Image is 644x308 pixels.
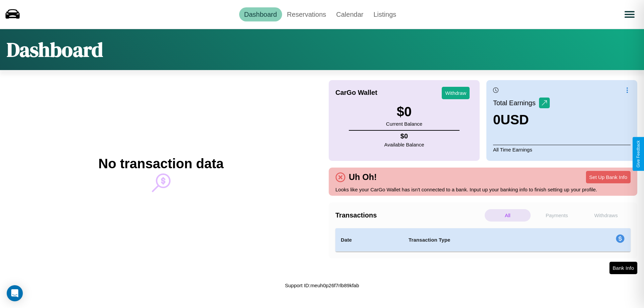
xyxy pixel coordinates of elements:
h4: Uh Oh! [345,172,380,182]
p: Available Balance [384,140,424,149]
p: Current Balance [386,119,422,128]
a: Dashboard [239,7,282,21]
a: Reservations [282,7,331,21]
p: Looks like your CarGo Wallet has isn't connected to a bank. Input up your banking info to finish ... [335,185,631,194]
p: Total Earnings [493,97,539,109]
button: Set Up Bank Info [586,171,631,183]
h2: No transaction data [98,156,223,171]
h4: Transaction Type [409,236,561,244]
button: Bank Info [609,262,637,274]
p: Payments [534,209,580,222]
h4: CarGo Wallet [335,89,377,97]
button: Open menu [620,5,639,24]
p: Support ID: meuh0p26f7rlb89kfab [285,281,359,290]
p: Withdraws [583,209,629,222]
a: Listings [368,7,401,21]
div: Open Intercom Messenger [7,285,23,301]
h3: $ 0 [386,104,422,119]
h4: Date [341,236,398,244]
div: Give Feedback [636,140,641,168]
a: Calendar [331,7,368,21]
h4: Transactions [335,211,483,219]
h3: 0 USD [493,112,550,127]
p: All Time Earnings [493,145,631,154]
h4: $ 0 [384,132,424,140]
button: Withdraw [442,87,470,99]
p: All [485,209,531,222]
table: simple table [335,228,631,252]
h1: Dashboard [7,36,103,63]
